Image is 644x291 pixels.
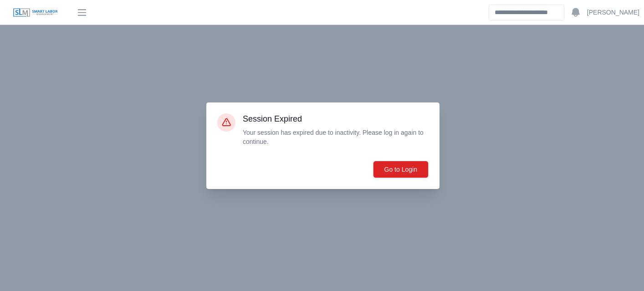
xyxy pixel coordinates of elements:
h3: Session Expired [243,113,429,124]
a: [PERSON_NAME] [587,8,639,17]
button: Go to Login [373,161,429,178]
input: Search [489,5,564,20]
img: SLM Logo [13,8,58,18]
p: Your session has expired due to inactivity. Please log in again to continue. [243,128,429,146]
